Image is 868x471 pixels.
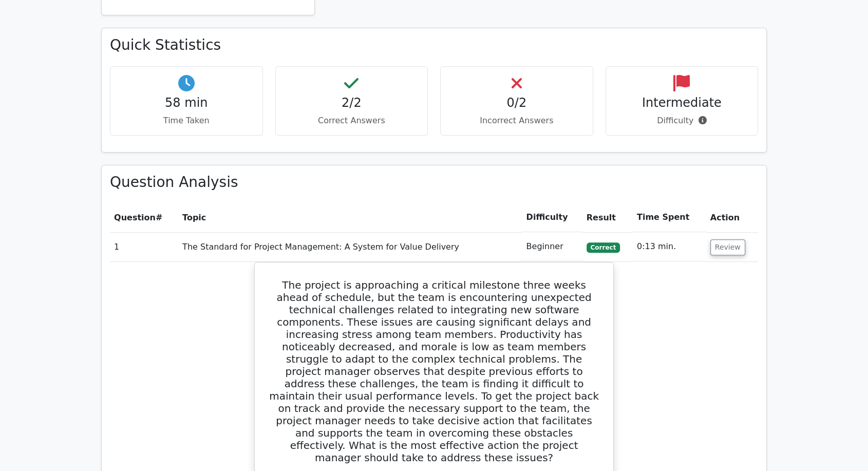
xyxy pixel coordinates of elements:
p: Difficulty [614,115,750,127]
h3: Question Analysis [110,174,758,191]
h4: 2/2 [284,96,420,110]
p: Correct Answers [284,115,420,127]
p: Time Taken [119,115,254,127]
th: Difficulty [522,203,582,232]
h5: The project is approaching a critical milestone three weeks ahead of schedule, but the team is en... [267,279,601,464]
h4: 0/2 [449,96,584,110]
th: Time Spent [633,203,706,232]
button: Review [710,239,745,255]
h3: Quick Statistics [110,36,758,54]
h4: 58 min [119,96,254,110]
th: Topic [178,203,522,232]
span: Correct [587,242,620,253]
th: Result [582,203,633,232]
td: 0:13 min. [633,232,706,261]
h4: Intermediate [614,96,750,110]
td: The Standard for Project Management: A System for Value Delivery [178,232,522,261]
th: Action [706,203,758,232]
th: # [110,203,178,232]
span: Question [114,213,156,222]
td: Beginner [522,232,582,261]
td: 1 [110,232,178,261]
p: Incorrect Answers [449,115,584,127]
